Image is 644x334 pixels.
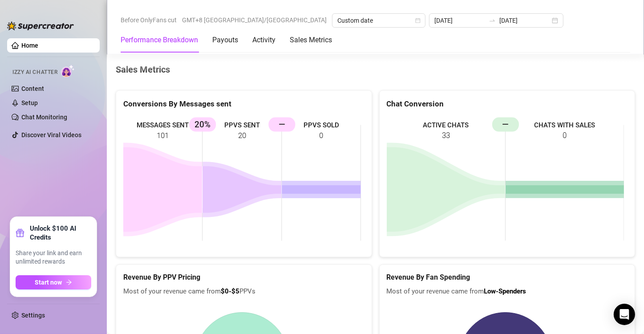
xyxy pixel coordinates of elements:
[252,35,275,45] div: Activity
[614,304,635,325] div: Open Intercom Messenger
[434,16,485,25] input: Start date
[123,98,365,110] div: Conversions By Messages sent
[489,17,496,24] span: to
[12,68,57,77] span: Izzy AI Chatter
[16,228,24,237] span: gift
[121,35,198,45] div: Performance Breakdown
[337,14,420,27] span: Custom date
[66,279,72,285] span: arrow-right
[16,275,91,289] button: Start nowarrow-right
[387,98,628,110] div: Chat Conversion
[61,65,75,77] img: AI Chatter
[21,114,67,121] a: Chat Monitoring
[387,272,628,283] h5: Revenue By Fan Spending
[30,224,91,242] strong: Unlock $100 AI Credits
[16,249,91,266] span: Share your link and earn unlimited rewards
[121,13,177,27] span: Before OnlyFans cut
[182,13,327,27] span: GMT+8 [GEOGRAPHIC_DATA]/[GEOGRAPHIC_DATA]
[123,272,365,283] h5: Revenue By PPV Pricing
[21,85,44,92] a: Content
[21,99,38,106] a: Setup
[387,286,628,297] span: Most of your revenue came from
[21,42,38,49] a: Home
[489,17,496,24] span: swap-right
[116,63,635,76] h4: Sales Metrics
[415,18,421,23] span: calendar
[221,287,239,295] b: $0-$5
[7,21,74,30] img: logo-BBDzfeDw.svg
[35,279,62,286] span: Start now
[499,16,550,25] input: End date
[21,131,81,138] a: Discover Viral Videos
[290,35,332,45] div: Sales Metrics
[21,312,45,319] a: Settings
[484,287,527,295] b: Low-Spenders
[123,286,365,297] span: Most of your revenue came from PPVs
[212,35,238,45] div: Payouts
